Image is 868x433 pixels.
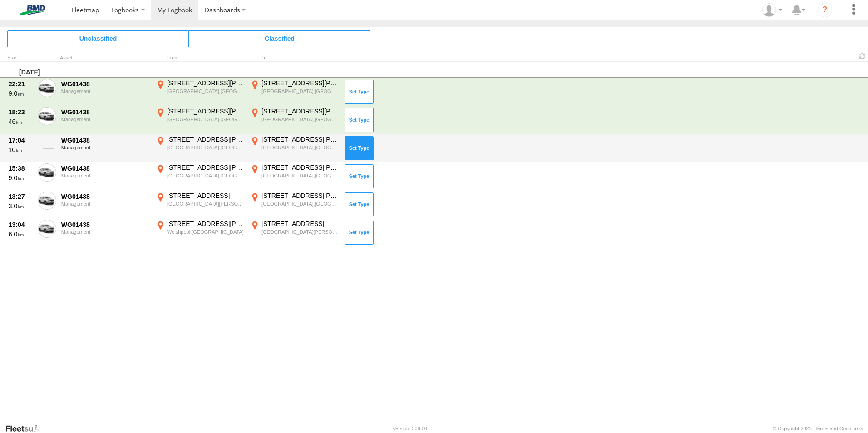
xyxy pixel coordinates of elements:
[9,192,33,201] div: 13:27
[345,80,374,103] button: Click to Set
[5,424,47,433] a: Visit our Website
[154,79,245,105] label: Click to View Event Location
[261,144,338,151] div: [GEOGRAPHIC_DATA],[GEOGRAPHIC_DATA]
[345,136,374,160] button: Click to Set
[249,79,340,105] label: Click to View Event Location
[249,163,340,190] label: Click to View Event Location
[261,107,338,115] div: [STREET_ADDRESS][PERSON_NAME]
[167,229,244,235] div: Welshpool,[GEOGRAPHIC_DATA]
[9,174,33,182] div: 9.0
[61,201,149,207] div: Management
[154,56,245,60] div: From
[60,56,151,60] div: Asset
[249,107,340,133] label: Click to View Event Location
[249,192,340,218] label: Click to View Event Location
[167,135,244,143] div: [STREET_ADDRESS][PERSON_NAME]
[167,144,244,151] div: [GEOGRAPHIC_DATA],[GEOGRAPHIC_DATA]
[167,107,244,115] div: [STREET_ADDRESS][PERSON_NAME]
[261,220,338,228] div: [STREET_ADDRESS]
[61,221,149,229] div: WG01438
[393,426,427,431] div: Version: 306.00
[249,135,340,162] label: Click to View Event Location
[61,89,149,94] div: Management
[818,3,832,17] i: ?
[857,52,868,60] span: Refresh
[61,136,149,144] div: WG01438
[167,172,244,179] div: [GEOGRAPHIC_DATA],[GEOGRAPHIC_DATA]
[154,135,245,162] label: Click to View Event Location
[261,172,338,179] div: [GEOGRAPHIC_DATA],[GEOGRAPHIC_DATA]
[759,3,785,17] div: Tony Tanna
[61,117,149,122] div: Management
[167,201,244,207] div: [GEOGRAPHIC_DATA][PERSON_NAME],[GEOGRAPHIC_DATA]
[61,80,149,88] div: WG01438
[167,163,244,172] div: [STREET_ADDRESS][PERSON_NAME]
[9,146,33,154] div: 10
[9,202,33,210] div: 3.0
[9,221,33,229] div: 13:04
[9,136,33,144] div: 17:04
[61,164,149,172] div: WG01438
[167,220,244,228] div: [STREET_ADDRESS][PERSON_NAME]
[261,201,338,207] div: [GEOGRAPHIC_DATA],[GEOGRAPHIC_DATA]
[345,108,374,132] button: Click to Set
[167,88,244,94] div: [GEOGRAPHIC_DATA],[GEOGRAPHIC_DATA]
[345,221,374,244] button: Click to Set
[9,230,33,238] div: 6.0
[9,118,33,126] div: 46
[261,116,338,123] div: [GEOGRAPHIC_DATA],[GEOGRAPHIC_DATA]
[9,5,56,15] img: bmd-logo.svg
[167,192,244,200] div: [STREET_ADDRESS]
[7,56,35,60] div: Click to Sort
[154,107,245,133] label: Click to View Event Location
[261,229,338,235] div: [GEOGRAPHIC_DATA][PERSON_NAME],[GEOGRAPHIC_DATA]
[9,89,33,98] div: 9.0
[249,220,340,246] label: Click to View Event Location
[167,116,244,123] div: [GEOGRAPHIC_DATA],[GEOGRAPHIC_DATA]
[61,145,149,150] div: Management
[167,79,244,87] div: [STREET_ADDRESS][PERSON_NAME]
[61,229,149,235] div: Management
[9,164,33,172] div: 15:38
[815,426,863,431] a: Terms and Conditions
[154,163,245,190] label: Click to View Event Location
[261,192,338,200] div: [STREET_ADDRESS][PERSON_NAME]
[61,173,149,178] div: Management
[7,30,189,47] span: Click to view Unclassified Trips
[61,108,149,116] div: WG01438
[261,135,338,143] div: [STREET_ADDRESS][PERSON_NAME]
[345,164,374,188] button: Click to Set
[345,192,374,216] button: Click to Set
[773,426,863,431] div: © Copyright 2025 -
[61,192,149,201] div: WG01438
[189,30,370,47] span: Click to view Classified Trips
[9,108,33,116] div: 18:23
[154,192,245,218] label: Click to View Event Location
[249,56,340,60] div: To
[261,88,338,94] div: [GEOGRAPHIC_DATA],[GEOGRAPHIC_DATA]
[154,220,245,246] label: Click to View Event Location
[9,80,33,88] div: 22:21
[261,79,338,87] div: [STREET_ADDRESS][PERSON_NAME]
[261,163,338,172] div: [STREET_ADDRESS][PERSON_NAME]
